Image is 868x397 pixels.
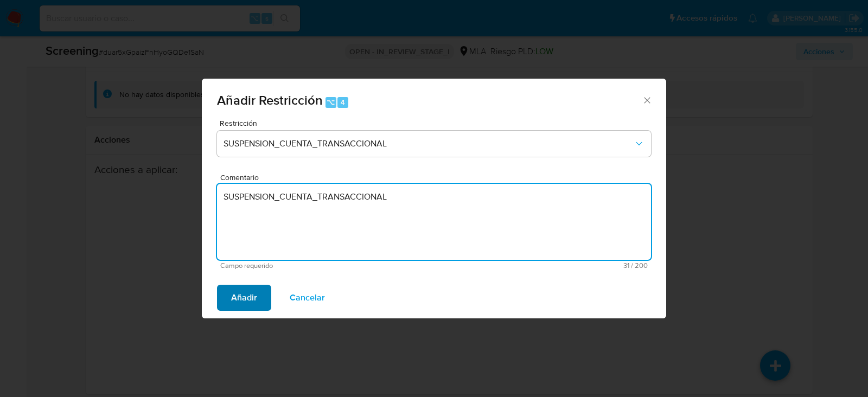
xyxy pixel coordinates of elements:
span: SUSPENSION_CUENTA_TRANSACCIONAL [224,138,634,149]
button: Restriction [217,131,651,157]
button: Añadir [217,285,271,311]
span: Cancelar [290,286,325,310]
span: Campo requerido [220,262,434,270]
span: Restricción [220,119,654,127]
button: Cerrar ventana [642,95,652,105]
button: Cancelar [276,285,339,311]
span: Máximo 200 caracteres [434,262,648,269]
span: ⌥ [327,97,335,107]
span: Añadir Restricción [217,91,323,110]
span: Añadir [231,286,257,310]
span: Comentario [220,174,654,182]
span: 4 [341,97,345,107]
textarea: SUSPENSION_CUENTA_TRANSACCIONAL [217,184,651,260]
